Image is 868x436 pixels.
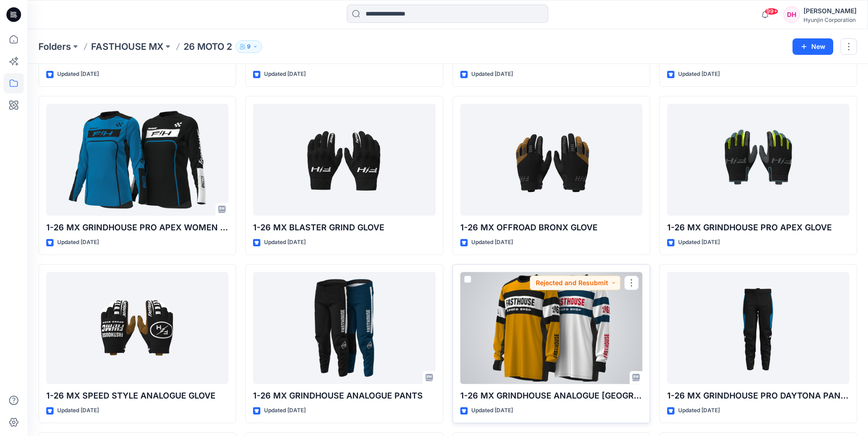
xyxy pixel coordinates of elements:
[678,406,720,415] p: Updated [DATE]
[253,272,435,384] a: 1-26 MX GRINDHOUSE ANALOGUE PANTS
[667,104,849,216] a: 1-26 MX GRINDHOUSE PRO APEX GLOVE
[783,6,800,23] div: DH
[57,69,99,79] p: Updated [DATE]
[57,406,99,415] p: Updated [DATE]
[678,238,720,247] p: Updated [DATE]
[667,221,849,234] p: 1-26 MX GRINDHOUSE PRO APEX GLOVE
[183,40,232,53] p: 26 MOTO 2
[247,42,251,52] p: 9
[38,40,71,53] a: Folders
[460,104,642,216] a: 1-26 MX OFFROAD BRONX GLOVE
[460,389,642,402] p: 1-26 MX GRINDHOUSE ANALOGUE [GEOGRAPHIC_DATA]
[264,69,306,79] p: Updated [DATE]
[460,221,642,234] p: 1-26 MX OFFROAD BRONX GLOVE
[46,389,228,402] p: 1-26 MX SPEED STYLE ANALOGUE GLOVE
[46,272,228,384] a: 1-26 MX SPEED STYLE ANALOGUE GLOVE
[471,406,513,415] p: Updated [DATE]
[264,238,306,247] p: Updated [DATE]
[471,238,513,247] p: Updated [DATE]
[253,221,435,234] p: 1-26 MX BLASTER GRIND GLOVE
[91,40,163,53] a: FASTHOUSE MX
[46,221,228,234] p: 1-26 MX GRINDHOUSE PRO APEX WOMEN JERSEY
[667,272,849,384] a: 1-26 MX GRINDHOUSE PRO DAYTONA PANTS YOUTH
[765,8,778,15] span: 99+
[57,238,99,247] p: Updated [DATE]
[236,40,262,53] button: 9
[253,389,435,402] p: 1-26 MX GRINDHOUSE ANALOGUE PANTS
[471,69,513,79] p: Updated [DATE]
[803,5,857,16] div: [PERSON_NAME]
[803,16,857,23] div: Hyunjin Corporation
[678,69,720,79] p: Updated [DATE]
[667,389,849,402] p: 1-26 MX GRINDHOUSE PRO DAYTONA PANTS YOUTH
[253,104,435,216] a: 1-26 MX BLASTER GRIND GLOVE
[460,272,642,384] a: 1-26 MX GRINDHOUSE ANALOGUE JERSEY
[264,406,306,415] p: Updated [DATE]
[793,38,833,55] button: New
[46,104,228,216] a: 1-26 MX GRINDHOUSE PRO APEX WOMEN JERSEY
